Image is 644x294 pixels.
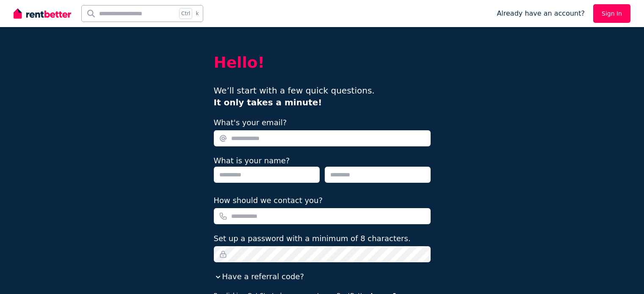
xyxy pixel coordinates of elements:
span: We’ll start with a few quick questions. [214,85,375,107]
button: Have a referral code? [214,271,304,283]
label: How should we contact you? [214,195,323,206]
label: Set up a password with a minimum of 8 characters. [214,233,411,245]
label: What's your email? [214,117,287,129]
label: What is your name? [214,156,290,165]
span: Ctrl [179,8,192,19]
span: k [196,10,199,17]
span: Already have an account? [497,8,585,19]
b: It only takes a minute! [214,97,322,107]
img: RentBetter [14,7,71,20]
h2: Hello! [214,54,431,71]
a: Sign In [593,4,630,23]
